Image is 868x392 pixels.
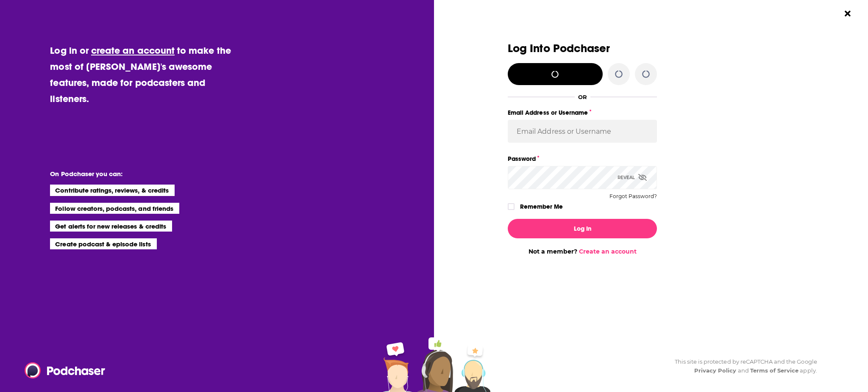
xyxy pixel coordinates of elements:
[609,193,657,199] button: Forgot Password?
[750,367,799,374] a: Terms of Service
[840,6,856,22] button: Close Button
[694,367,737,374] a: Privacy Policy
[579,248,637,255] a: Create an account
[50,185,175,196] li: Contribute ratings, reviews, & credits
[520,201,563,212] label: Remember Me
[25,362,99,378] a: Podchaser - Follow, Share and Rate Podcasts
[578,94,587,100] div: OR
[50,238,156,249] li: Create podcast & episode lists
[618,166,647,189] div: Reveal
[508,248,657,255] div: Not a member?
[668,357,817,375] div: This site is protected by reCAPTCHA and the Google and apply.
[50,203,179,214] li: Follow creators, podcasts, and friends
[508,153,657,164] label: Password
[508,107,657,118] label: Email Address or Username
[508,120,657,143] input: Email Address or Username
[508,219,657,238] button: Log In
[25,362,106,378] img: Podchaser - Follow, Share and Rate Podcasts
[50,170,220,178] li: On Podchaser you can:
[50,221,172,232] li: Get alerts for new releases & credits
[91,44,175,56] a: create an account
[508,42,657,55] h3: Log Into Podchaser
